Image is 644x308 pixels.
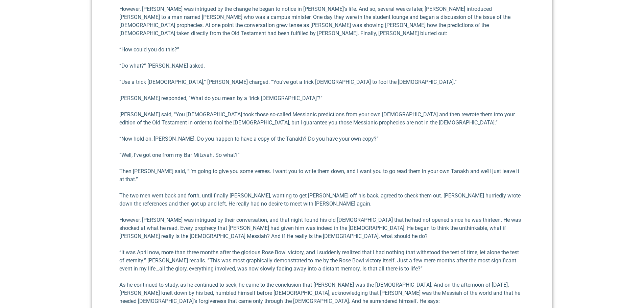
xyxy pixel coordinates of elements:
p: “Use a trick [DEMOGRAPHIC_DATA],” [PERSON_NAME] charged. “You’ve got a trick [DEMOGRAPHIC_DATA] t... [119,78,525,86]
p: “Well, I’ve got one from my Bar Mitzvah. So what?” [119,151,525,159]
p: However, [PERSON_NAME] was intrigued by the change he began to notice in [PERSON_NAME]’s life. An... [119,5,525,38]
p: “Do what?” [PERSON_NAME] asked. [119,62,525,70]
p: “Now hold on, [PERSON_NAME]. Do you happen to have a copy of the Tanakh? Do you have your own copy?” [119,135,525,143]
p: “How could you do this?” [119,46,525,54]
p: “It was April now, more than three months after the glo­rious Rose Bowl victory, and I suddenly r... [119,248,525,273]
p: Then [PERSON_NAME] said, “I’m going to give you some verses. I want you to write them down, and I... [119,167,525,184]
p: However, [PERSON_NAME] was intrigued by their conversation, and that night found his old [DEMOGRA... [119,216,525,240]
p: [PERSON_NAME] said, “You [DEMOGRAPHIC_DATA] took those so-called Messi­anic predictions from your... [119,111,525,127]
p: The two men went back and forth, until finally [PERSON_NAME], wanting to get [PERSON_NAME] off hi... [119,192,525,208]
p: As he continued to study, as he continued to seek, he came to the conclusion that [PERSON_NAME] w... [119,281,525,305]
p: [PERSON_NAME] responded, “What do you mean by a ‘trick [DEMOGRAPHIC_DATA]’?” [119,94,525,102]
